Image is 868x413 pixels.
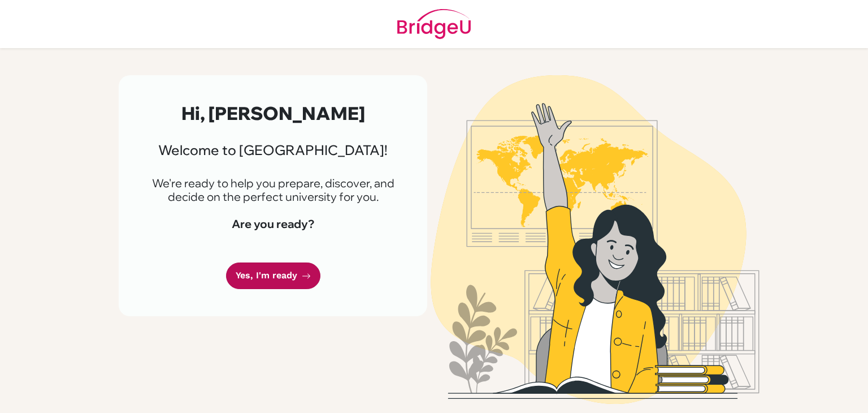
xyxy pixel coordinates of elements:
[146,102,400,124] h2: Hi, [PERSON_NAME]
[146,177,400,204] p: We're ready to help you prepare, discover, and decide on the perfect university for you.
[226,263,320,289] a: Yes, I'm ready
[146,142,400,158] h3: Welcome to [GEOGRAPHIC_DATA]!
[146,217,400,231] h4: Are you ready?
